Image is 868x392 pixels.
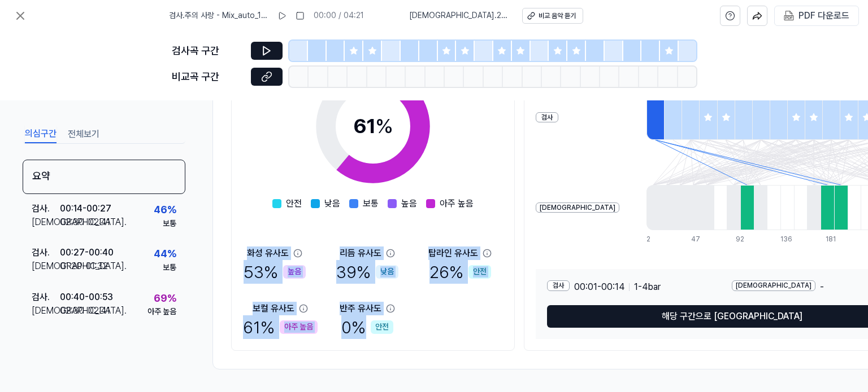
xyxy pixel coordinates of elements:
[428,246,478,260] div: 탑라인 유사도
[283,265,306,279] div: 높음
[798,8,849,23] div: PDF 다운로드
[60,202,111,215] div: 00:14 - 00:27
[732,280,815,291] div: [DEMOGRAPHIC_DATA]
[32,304,60,318] div: [DEMOGRAPHIC_DATA] .
[725,10,735,21] svg: help
[547,280,570,291] div: 검사
[172,69,244,85] div: 비교곡 구간
[341,315,393,339] div: 0 %
[172,43,244,59] div: 검사곡 구간
[32,290,60,304] div: 검사 .
[286,197,302,210] span: 안전
[60,215,110,229] div: 02:30 - 02:41
[68,125,99,143] button: 전체보기
[720,6,740,26] button: help
[25,125,57,143] button: 의심구간
[314,10,364,21] div: 00:00 / 04:21
[574,280,624,294] span: 00:01 - 00:14
[468,265,491,279] div: 안전
[353,111,393,142] div: 61
[163,218,176,230] div: 보통
[32,202,60,215] div: 검사 .
[340,246,381,260] div: 리듬 유사도
[147,306,176,318] div: 아주 높음
[154,202,176,218] div: 46 %
[371,320,393,334] div: 안전
[401,197,417,210] span: 높음
[340,302,381,315] div: 반주 유사도
[539,11,576,21] div: 비교 음악 듣기
[375,114,393,138] span: %
[522,8,583,24] button: 비교 음악 듣기
[154,246,176,262] div: 44 %
[536,112,558,123] div: 검사
[736,235,749,244] div: 92
[324,197,340,210] span: 낮음
[247,246,289,260] div: 화성 유사도
[60,304,110,318] div: 02:30 - 02:41
[32,246,60,259] div: 검사 .
[253,302,294,315] div: 보컬 유사도
[826,235,839,244] div: 181
[536,202,619,213] div: [DEMOGRAPHIC_DATA]
[280,320,318,334] div: 아주 높음
[440,197,474,210] span: 아주 높음
[243,315,318,339] div: 61 %
[336,260,398,284] div: 39 %
[691,235,705,244] div: 47
[60,246,114,259] div: 00:27 - 00:40
[429,260,491,284] div: 26 %
[60,290,113,304] div: 00:40 - 00:53
[634,280,661,294] span: 1 - 4 bar
[60,259,108,273] div: 01:20 - 01:32
[244,260,306,284] div: 53 %
[782,6,852,25] button: PDF 다운로드
[169,10,268,21] span: 검사 . 주의 사랑 - Mix_auto_16bit_44hz_target-10
[32,259,60,273] div: [DEMOGRAPHIC_DATA] .
[363,197,379,210] span: 보통
[784,11,794,21] img: PDF Download
[32,215,60,229] div: [DEMOGRAPHIC_DATA] .
[646,235,660,244] div: 2
[752,11,762,21] img: share
[780,235,794,244] div: 136
[409,10,509,21] span: [DEMOGRAPHIC_DATA] . 25時の情熱 (feat. 宵崎奏 & [PERSON_NAME] & [PERSON_NAME] & [PERSON_NAME] & [PERSON_...
[154,290,176,307] div: 69 %
[23,160,185,194] div: 요약
[376,265,398,279] div: 낮음
[163,262,176,274] div: 보통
